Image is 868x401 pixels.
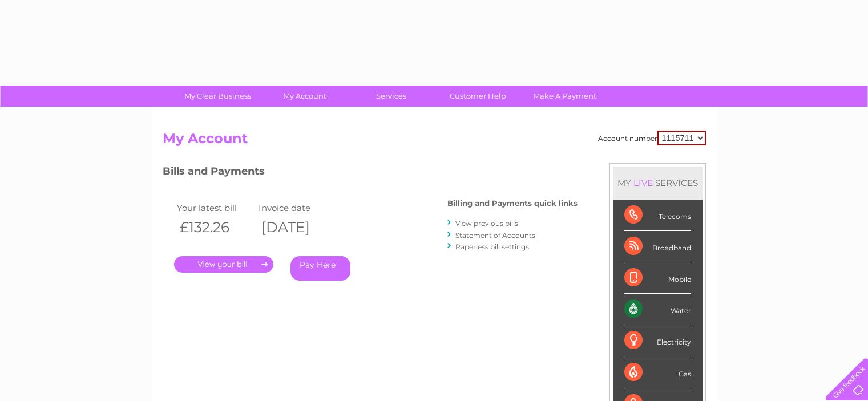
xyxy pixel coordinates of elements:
[624,231,691,262] div: Broadband
[256,200,338,216] td: Invoice date
[518,86,612,107] a: Make A Payment
[624,294,691,325] div: Water
[257,86,352,107] a: My Account
[163,131,706,152] h2: My Account
[624,262,691,294] div: Mobile
[174,256,273,273] a: .
[455,219,518,228] a: View previous bills
[455,242,529,251] a: Paperless bill settings
[631,177,655,188] div: LIVE
[624,325,691,357] div: Electricity
[624,357,691,388] div: Gas
[455,231,535,240] a: Statement of Accounts
[171,86,265,107] a: My Clear Business
[624,200,691,231] div: Telecoms
[256,216,338,239] th: [DATE]
[174,200,256,216] td: Your latest bill
[163,163,578,183] h3: Bills and Payments
[344,86,438,107] a: Services
[598,131,706,145] div: Account number
[613,167,703,199] div: MY SERVICES
[431,86,525,107] a: Customer Help
[174,216,256,239] th: £132.26
[290,256,350,281] a: Pay Here
[447,199,578,208] h4: Billing and Payments quick links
